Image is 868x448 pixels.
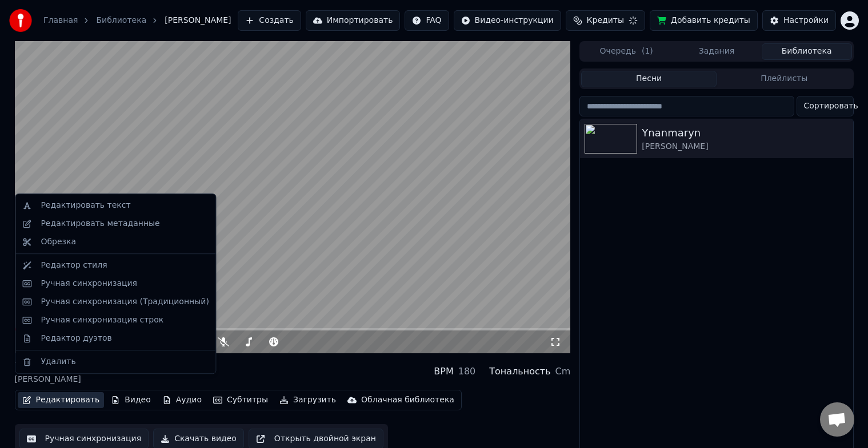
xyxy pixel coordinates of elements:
div: Удалить [41,356,75,368]
div: Ynanmaryn [642,125,848,141]
button: Аудио [158,392,206,408]
button: Библиотека [762,43,852,60]
div: Облачная библиотека [361,394,454,406]
button: Видео [106,392,155,408]
span: [PERSON_NAME] [165,15,231,26]
img: youka [9,9,32,32]
div: [PERSON_NAME] [15,374,81,385]
button: Загрузить [275,392,341,408]
a: Открытый чат [820,402,854,437]
button: Очередь [581,43,671,60]
div: Редактор дуэтов [41,333,111,344]
span: Кредиты [587,15,624,26]
div: Ручная синхронизация (Традиционный) [41,296,209,308]
div: Тональность [489,365,550,378]
div: Редактировать метаданные [41,218,159,229]
button: Редактировать [18,392,105,408]
button: Плейлисты [717,71,852,87]
nav: breadcrumb [43,15,231,26]
button: Кредиты [566,10,645,31]
div: Редактировать текст [41,200,130,211]
div: Ручная синхронизация строк [41,314,163,326]
button: Видео-инструкции [454,10,561,31]
div: [PERSON_NAME] [642,141,848,152]
a: Библиотека [96,15,146,26]
a: Главная [43,15,78,26]
button: FAQ [405,10,449,31]
button: Задания [671,43,762,60]
button: Субтитры [209,392,273,408]
button: Создать [238,10,301,31]
div: Обрезка [41,236,76,248]
button: Песни [581,71,717,87]
div: Редактор стиля [41,260,107,271]
span: Сортировать [804,100,858,112]
button: Импортировать [306,10,401,31]
button: Добавить кредиты [650,10,758,31]
button: Настройки [762,10,836,31]
div: BPM [434,365,453,378]
div: Ручная синхронизация [41,278,137,289]
span: ( 1 ) [642,46,653,57]
div: 180 [458,365,476,378]
div: Cm [555,365,571,378]
div: Настройки [783,15,829,26]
